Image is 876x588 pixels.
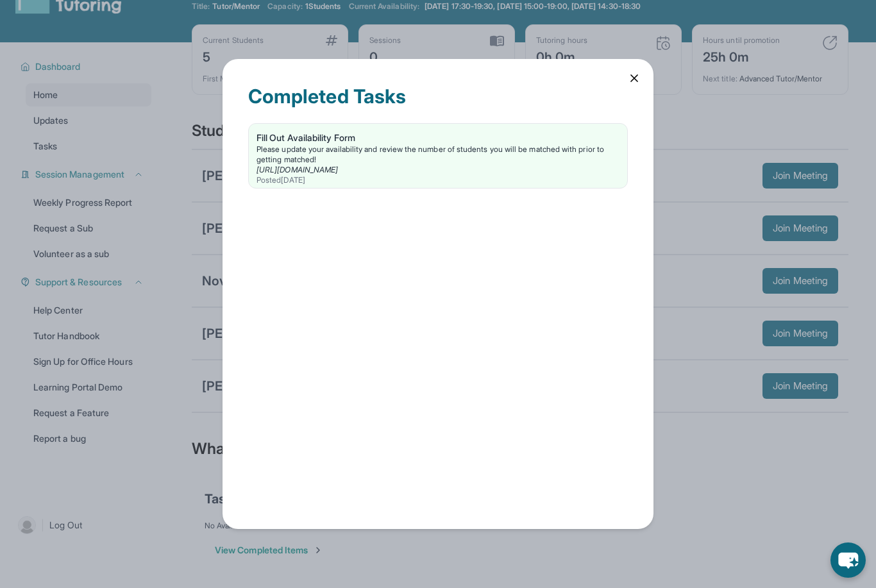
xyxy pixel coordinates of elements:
[249,124,627,188] a: Fill Out Availability FormPlease update your availability and review the number of students you w...
[257,165,338,174] a: [URL][DOMAIN_NAME]
[830,542,866,578] button: chat-button
[257,144,619,165] div: Please update your availability and review the number of students you will be matched with prior ...
[257,131,619,144] div: Fill Out Availability Form
[248,85,628,123] div: Completed Tasks
[257,175,619,185] div: Posted [DATE]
